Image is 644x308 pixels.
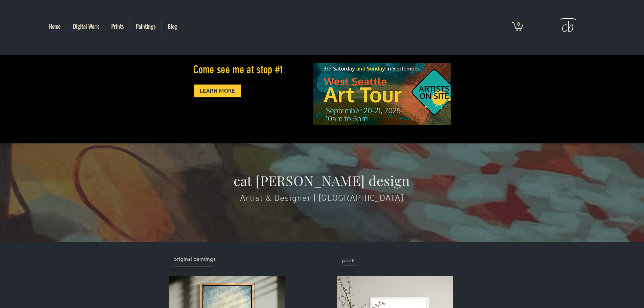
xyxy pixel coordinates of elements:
[174,255,216,263] span: original paintings
[133,19,159,34] p: Paintings
[337,254,392,267] a: prints
[43,19,183,34] nav: Site
[130,19,161,34] a: Paintings
[105,19,129,34] a: Prints
[70,19,102,34] p: Digital Work
[240,193,404,204] span: Artist & Designer | [GEOGRAPHIC_DATA]
[342,257,356,264] span: prints
[164,19,181,34] p: Blog
[193,63,283,76] span: Come see me at stop #1
[193,84,241,98] a: LEARN MORE
[43,19,67,34] a: Home
[108,19,127,34] p: Prints
[200,87,235,94] span: LEARN MORE
[169,253,239,266] a: original paintings
[517,21,520,27] text: 0
[234,171,410,189] span: cat [PERSON_NAME] design
[162,19,183,34] a: Blog
[67,19,105,34] a: Digital Work
[512,21,523,31] a: Cart with 0 items
[556,14,578,39] img: Cat Brooks Logo
[313,63,451,125] img: WS Art Tour 25
[46,19,64,34] p: Home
